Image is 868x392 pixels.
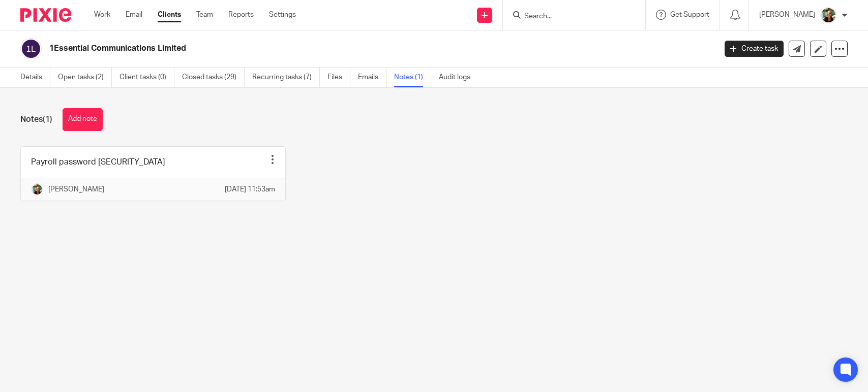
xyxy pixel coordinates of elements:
[725,41,784,57] a: Create task
[252,68,320,87] a: Recurring tasks (7)
[43,115,52,123] span: (1)
[20,114,52,125] h1: Notes
[439,68,478,87] a: Audit logs
[394,68,431,87] a: Notes (1)
[49,43,577,54] h2: 1Essential Communications Limited
[269,10,296,20] a: Settings
[358,68,386,87] a: Emails
[31,183,43,195] img: Photo2.jpg
[94,10,110,20] a: Work
[58,68,112,87] a: Open tasks (2)
[20,68,50,87] a: Details
[196,10,213,20] a: Team
[225,184,275,194] p: [DATE] 11:53am
[20,38,42,59] img: svg%3E
[48,184,104,194] p: [PERSON_NAME]
[119,68,174,87] a: Client tasks (0)
[228,10,254,20] a: Reports
[20,8,71,22] img: Pixie
[63,108,103,131] button: Add note
[158,10,181,20] a: Clients
[670,11,709,18] span: Get Support
[182,68,245,87] a: Closed tasks (29)
[523,12,615,21] input: Search
[820,7,836,23] img: Photo2.jpg
[126,10,142,20] a: Email
[759,10,815,20] p: [PERSON_NAME]
[327,68,350,87] a: Files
